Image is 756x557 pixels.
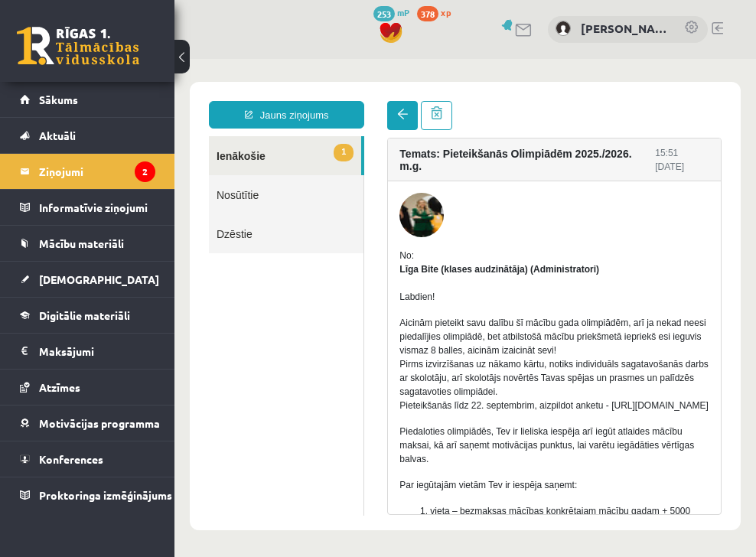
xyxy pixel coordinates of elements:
[159,85,179,103] span: 1
[225,134,269,178] img: Līga Bite (klases audzinātāja)
[225,205,425,216] strong: Līga Bite (klases audzinātāja) (Administratori)
[39,129,76,142] span: Aktuāli
[34,155,189,194] a: Dzēstie
[39,154,155,189] legend: Ziņojumi
[20,226,155,261] a: Mācību materiāli
[34,116,189,155] a: Nosūtītie
[481,87,535,115] div: 15:51 [DATE]
[39,236,124,250] span: Mācību materiāli
[20,370,155,405] a: Atzīmes
[34,77,187,116] a: 1Ienākošie
[39,452,103,466] span: Konferences
[225,89,481,113] h4: Temats: Pieteikšanās Olimpiādēm 2025./2026. m.g.
[441,6,451,18] span: xp
[39,380,80,394] span: Atzīmes
[225,257,535,353] p: Aicinām pieteikt savu dalību šī mācību gada olimpiādēm, arī ja nekad neesi piedalījies olimpiādē,...
[581,20,669,37] a: [PERSON_NAME]
[20,262,155,297] a: [DEMOGRAPHIC_DATA]
[39,308,130,322] span: Digitālie materiāli
[556,21,571,36] img: Emīls Čeksters
[20,477,155,513] a: Proktoringa izmēģinājums
[20,441,155,477] a: Konferences
[225,419,535,433] p: Par iegūtajām vietām Tev ir iespēja saņemt:
[39,93,78,106] span: Sākums
[373,6,409,18] a: 253 mP
[417,6,458,18] a: 378 xp
[20,406,155,441] a: Motivācijas programma
[39,190,155,225] legend: Informatīvie ziņojumi
[20,190,155,225] a: Informatīvie ziņojumi
[39,488,172,502] span: Proktoringa izmēģinājums
[225,231,535,245] p: Labdien!
[39,334,155,369] legend: Maksājumi
[20,334,155,369] a: Maksājumi
[20,154,155,189] a: Ziņojumi2
[135,161,155,182] i: 2
[225,366,535,407] p: Piedaloties olimpiādēs, Tev ir lieliska iespēja arī iegūt atlaides mācību maksai, kā arī saņemt m...
[17,27,139,65] a: Rīgas 1. Tālmācības vidusskola
[34,42,190,70] a: Jauns ziņojums
[39,272,159,286] span: [DEMOGRAPHIC_DATA]
[397,6,409,18] span: mP
[373,6,395,21] span: 253
[417,6,438,21] span: 378
[256,445,535,473] li: vieta – bezmaksas mācības konkrētajam mācību gadam + 5000 motivācijas punkti;
[20,298,155,333] a: Digitālie materiāli
[225,190,535,204] div: No:
[20,82,155,117] a: Sākums
[39,416,160,430] span: Motivācijas programma
[20,118,155,153] a: Aktuāli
